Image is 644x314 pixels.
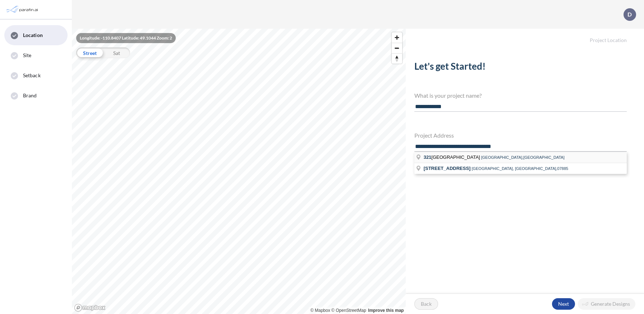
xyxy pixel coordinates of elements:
span: Brand [23,92,37,99]
button: Next [552,298,575,310]
h5: Project Location [406,29,644,43]
span: [STREET_ADDRESS] [424,166,471,171]
h4: What is your project name? [414,92,627,99]
span: [GEOGRAPHIC_DATA] [424,154,481,160]
button: Zoom in [392,32,402,43]
canvas: Map [72,29,406,314]
span: Reset bearing to north [392,54,402,64]
a: Mapbox homepage [74,304,106,312]
button: Reset bearing to north [392,53,402,64]
div: Sat [103,47,130,58]
div: Longitude: -110.8407 Latitude: 49.1044 Zoom: 2 [76,33,176,43]
span: Setback [23,72,41,79]
a: Improve this map [368,308,404,313]
a: Mapbox [310,308,330,313]
span: [GEOGRAPHIC_DATA],[GEOGRAPHIC_DATA] [481,155,565,160]
span: 321 [424,154,432,160]
h2: Let's get Started! [414,61,627,75]
p: Next [558,300,569,308]
img: Parafin [5,3,40,16]
a: OpenStreetMap [331,308,366,313]
span: Site [23,52,31,59]
button: Zoom out [392,43,402,53]
div: Street [76,47,103,58]
h4: Project Address [414,132,627,139]
span: [GEOGRAPHIC_DATA], [GEOGRAPHIC_DATA],07885 [471,166,568,171]
p: D [627,11,632,18]
span: Location [23,32,43,39]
